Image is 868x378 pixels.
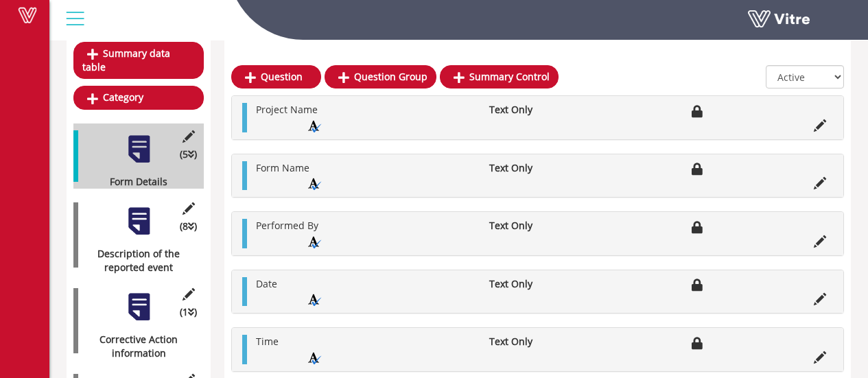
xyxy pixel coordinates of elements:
a: Summary data table [73,42,204,79]
span: Project Name [256,103,318,116]
a: Category [73,86,204,109]
span: (5 ) [180,147,197,161]
span: Form Name [256,161,309,174]
div: Corrective Action information [73,333,193,360]
span: (8 ) [180,220,197,233]
a: Question [231,65,321,88]
li: Text Only [482,277,570,291]
span: (1 ) [180,305,197,319]
div: Description of the reported event [73,247,193,274]
a: Question Group [325,65,436,88]
li: Text Only [482,103,570,117]
li: Text Only [482,335,570,349]
span: Performed By [256,219,318,232]
li: Text Only [482,219,570,233]
li: Text Only [482,161,570,175]
span: Date [256,277,277,290]
span: Time [256,335,279,348]
div: Form Details [73,175,193,189]
a: Summary Control [440,65,559,88]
